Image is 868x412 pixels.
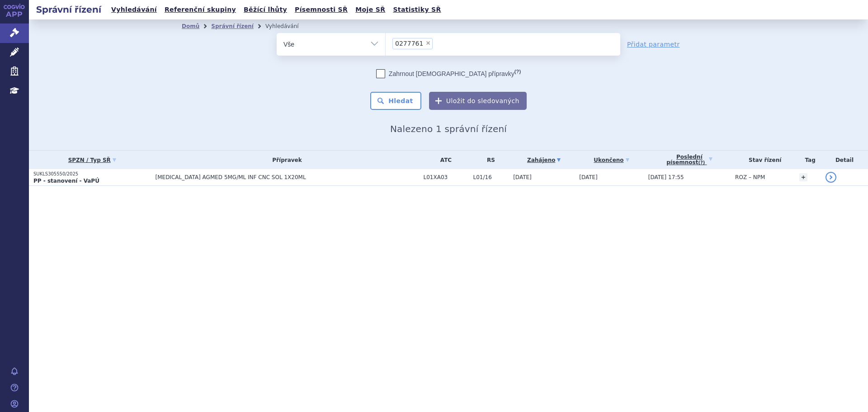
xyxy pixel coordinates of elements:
[33,154,151,166] a: SPZN / Typ SŘ
[648,151,731,169] a: Poslednípísemnost(?)
[395,40,423,47] span: 0277761
[390,4,443,16] a: Statistiky SŘ
[182,23,199,29] a: Domů
[353,4,388,16] a: Moje SŘ
[156,174,382,180] span: [MEDICAL_DATA] AGMED 5MG/ML INF CNC SOL 1X20ML
[579,154,644,166] a: Ukončeno
[419,151,469,169] th: ATC
[162,4,239,16] a: Referenční skupiny
[514,69,521,75] abbr: (?)
[826,172,836,183] a: detail
[211,23,254,29] a: Správní řízení
[370,92,421,110] button: Hledat
[29,3,108,16] h2: Správní řízení
[390,123,507,134] span: Nalezeno 1 správní řízení
[292,4,350,16] a: Písemnosti SŘ
[579,174,598,180] span: [DATE]
[425,40,431,46] span: ×
[265,19,311,33] li: Vyhledávání
[821,151,868,169] th: Detail
[376,69,521,78] label: Zahrnout [DEMOGRAPHIC_DATA] přípravky
[648,174,684,180] span: [DATE] 17:55
[513,154,575,166] a: Zahájeno
[698,160,705,166] abbr: (?)
[424,174,469,180] span: L01XA03
[435,38,440,49] input: 0277761
[469,151,509,169] th: RS
[151,151,419,169] th: Přípravek
[108,4,160,16] a: Vyhledávání
[799,173,807,181] a: +
[731,151,795,169] th: Stav řízení
[241,4,290,16] a: Běžící lhůty
[429,92,527,110] button: Uložit do sledovaných
[473,174,509,180] span: L01/16
[735,174,765,180] span: ROZ – NPM
[627,40,680,49] a: Přidat parametr
[795,151,821,169] th: Tag
[33,171,151,177] p: SUKLS305550/2025
[513,174,532,180] span: [DATE]
[33,178,99,184] strong: PP - stanovení - VaPÚ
